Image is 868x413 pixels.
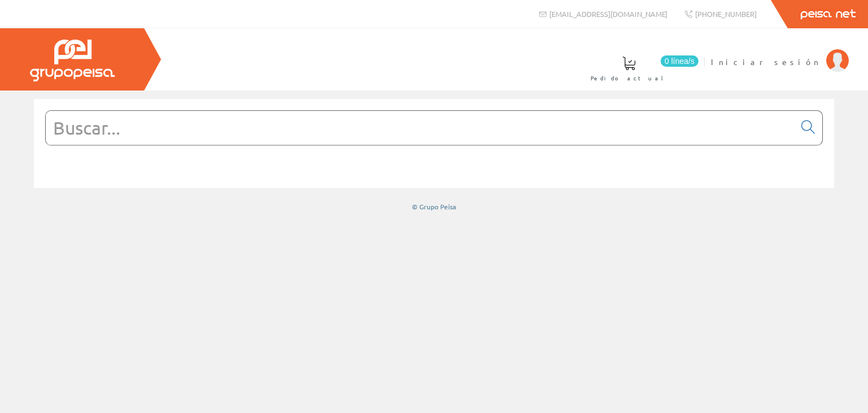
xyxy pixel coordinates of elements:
[46,111,795,145] input: Buscar...
[695,9,757,19] span: [PHONE_NUMBER]
[661,55,698,67] span: 0 línea/s
[30,40,115,81] img: Grupo Peisa
[711,47,849,58] a: Iniciar sesión
[34,202,834,212] div: © Grupo Peisa
[591,72,667,84] span: Pedido actual
[711,56,821,67] span: Iniciar sesión
[549,9,667,19] span: [EMAIL_ADDRESS][DOMAIN_NAME]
